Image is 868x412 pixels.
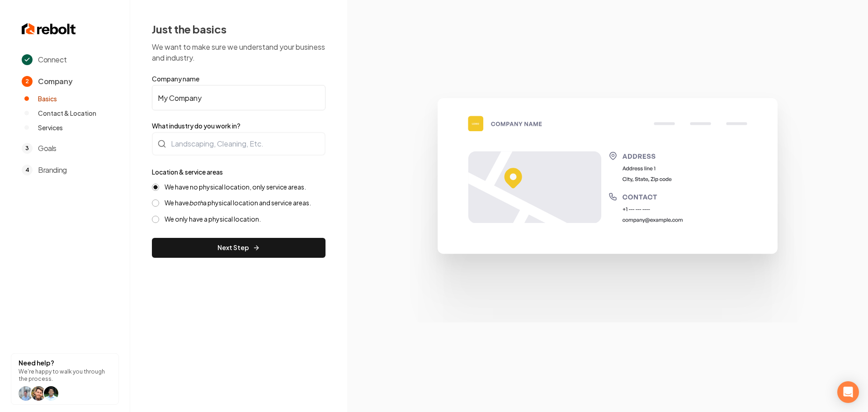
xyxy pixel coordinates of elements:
[165,199,311,207] label: We have a physical location and service areas.
[38,76,72,87] span: Company
[31,386,46,401] img: help icon Will
[19,368,111,383] p: We're happy to walk you through the process.
[152,238,325,258] button: Next Step
[22,76,33,87] span: 2
[38,54,66,65] span: Connect
[165,215,261,223] label: We only have a physical location.
[38,94,57,103] span: Basics
[152,74,325,83] label: Company name
[152,85,325,110] input: Company name
[165,183,306,191] label: We have no physical location, only service areas.
[837,381,859,403] div: Open Intercom Messenger
[22,143,33,154] span: 3
[38,143,57,154] span: Goals
[38,165,67,175] span: Branding
[44,386,58,401] img: help icon arwin
[22,165,33,175] span: 4
[152,22,325,36] h2: Just the basics
[152,42,325,63] p: We want to make sure we understand your business and industry.
[19,386,33,401] img: help icon Will
[19,359,54,367] strong: Need help?
[11,353,119,405] button: Need help?We're happy to walk you through the process.help icon Willhelp icon Willhelp icon arwin
[22,22,76,36] img: Rebolt Logo
[38,109,96,118] span: Contact & Location
[152,168,223,176] label: Location & service areas
[38,123,63,132] span: Services
[391,90,825,322] img: Google Business Profile
[189,199,203,207] i: both
[152,121,325,130] label: What industry do you work in?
